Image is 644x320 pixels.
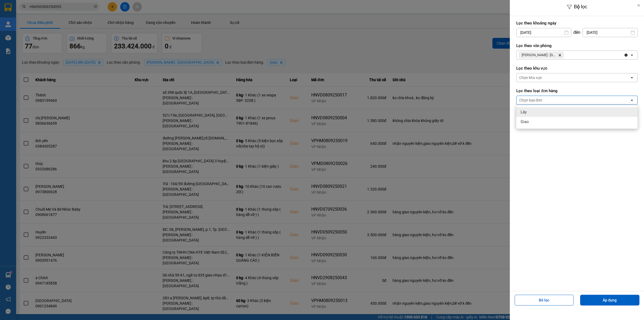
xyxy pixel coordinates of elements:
[571,30,583,35] div: đến
[558,53,561,57] svg: Delete
[630,53,634,57] svg: open
[521,119,529,124] span: Giao
[516,20,638,26] label: Lọc theo khoảng ngày
[519,75,542,80] div: Chọn khu vực
[521,109,527,115] span: Lấy
[516,66,638,71] label: Lọc theo khu vực
[630,75,634,80] svg: open
[624,53,628,57] svg: Clear all
[516,43,638,48] label: Lọc theo văn phòng
[516,105,638,129] ul: Menu
[519,98,542,103] div: Chọn loại đơn
[580,295,639,305] button: Áp dụng
[516,88,638,94] label: Lọc theo loại đơn hàng
[519,52,564,58] span: Hồ Chí Minh : Kho Quận 12, close by backspace
[522,53,556,57] span: Hồ Chí Minh : Kho Quận 12
[574,4,587,9] span: Bộ lọc
[515,295,574,305] button: Bỏ lọc
[583,28,637,37] input: Select a date.
[517,28,571,37] input: Select a date.
[630,98,634,102] svg: open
